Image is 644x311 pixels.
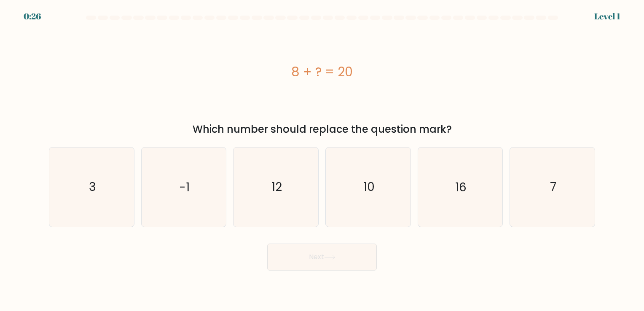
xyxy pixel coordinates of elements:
[89,179,96,196] text: 3
[267,244,377,271] button: Next
[24,10,41,23] div: 0:26
[594,10,620,23] div: Level 1
[49,62,595,81] div: 8 + ? = 20
[455,179,467,196] text: 16
[363,179,375,196] text: 10
[54,122,590,137] div: Which number should replace the question mark?
[550,179,556,196] text: 7
[271,179,282,196] text: 12
[179,179,190,196] text: -1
